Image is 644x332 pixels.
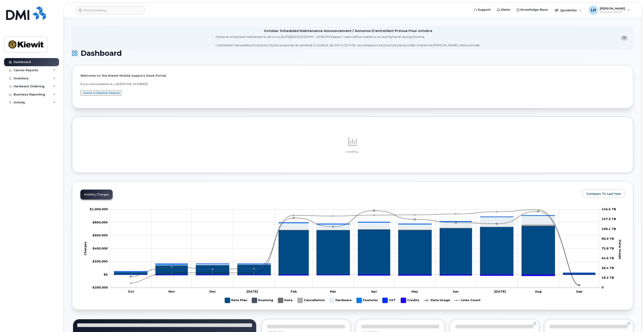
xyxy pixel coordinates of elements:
[92,233,108,237] tspan: $600,000
[453,290,458,293] tspan: Jun
[81,50,122,57] span: Dashboard
[90,207,108,211] g: $0
[80,73,625,78] p: Welcome to the Kiewit Mobile Support Desk Portal
[83,91,120,95] a: Submit a Helpdesk Request
[84,207,622,305] g: Chart
[371,290,377,293] tspan: Apr
[602,286,604,289] tspan: 0
[225,296,481,305] g: Legend
[90,207,108,211] tspan: $1,000,000
[80,82,625,86] p: If you need assistance, call [PHONE_NUMBER]
[92,259,108,263] tspan: $200,000
[454,296,481,305] g: Lines Count
[91,286,108,289] g: $0
[114,215,595,273] g: Features
[92,220,108,224] g: $0
[401,296,420,305] g: Credits
[92,247,108,250] g: $0
[91,286,108,289] tspan: -$200,000
[216,35,480,47] div: MyServe scheduled maintenance will occur [DATE][DATE] 8:00 PM - 10:00 PM Eastern. Users will be u...
[114,275,595,276] g: Credits
[252,296,273,305] g: Roaming
[535,290,542,293] tspan: Aug
[576,290,583,293] tspan: Sep
[104,273,108,276] tspan: $0
[411,290,418,293] tspan: May
[382,296,396,305] g: GST
[586,192,621,196] span: Compare To Last Year
[602,217,616,221] tspan: 127.3 TB
[494,290,506,293] tspan: [DATE]
[602,227,616,230] tspan: 109.1 TB
[291,290,297,293] tspan: Feb
[92,220,108,224] tspan: $800,000
[424,296,450,305] g: Data Usage
[330,290,336,293] tspan: Mar
[84,241,87,255] tspan: Charges
[602,207,616,211] tspan: 145.5 TB
[92,259,108,263] g: $0
[602,266,614,270] tspan: 36.4 TB
[92,233,108,237] g: $0
[225,296,247,305] g: Rate Plan
[329,296,352,305] g: Hardware
[357,296,378,305] g: Features
[602,247,614,250] tspan: 72.8 TB
[618,239,622,259] tspan: Data Usage
[602,256,614,260] tspan: 54.6 TB
[247,290,258,293] tspan: [DATE]
[210,290,216,293] tspan: Dec
[297,296,325,305] g: Cancellation
[168,290,175,293] tspan: Nov
[621,36,627,40] button: close notification
[128,290,134,293] tspan: Oct
[80,90,121,96] button: Submit a Helpdesk Request
[264,29,432,33] div: October Scheduled Maintenance Announcement / Annonce D'entretient Prévue Pour octobre
[582,190,625,198] button: Compare To Last Year
[278,296,293,305] g: Data
[602,276,614,279] tspan: 18.2 TB
[80,150,625,154] p: Loading...
[92,247,108,250] tspan: $400,000
[602,237,614,240] tspan: 90.9 TB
